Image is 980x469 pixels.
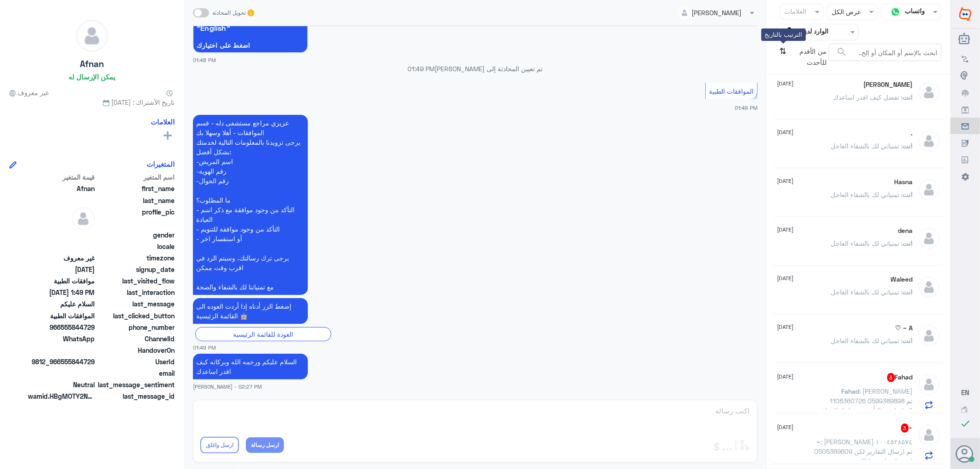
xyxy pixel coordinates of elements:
h5: ~ [901,424,913,433]
span: null [28,368,95,378]
span: 3 [901,424,909,433]
span: : تمنياتي لك بالشفاء العاجل [831,337,903,345]
span: signup_date [96,265,175,274]
img: whatsapp.png [889,5,902,19]
i: ⇅ [780,44,787,67]
span: السلام عليكم [28,299,95,309]
div: الترتيب بالتاريخ [761,28,806,41]
button: الصورة الشخصية [957,445,974,463]
button: ارسل واغلق [200,437,239,453]
span: email [96,368,175,378]
h5: Ali [864,81,913,89]
span: null [28,242,95,251]
div: العلامات [783,6,807,18]
button: search [836,45,847,60]
span: 01:48 PM [193,56,216,64]
span: profile_pic [96,207,175,228]
p: 30/4/2025, 1:49 PM [193,298,308,324]
span: من الأقدم للأحدث [790,44,829,70]
p: تم تعيين المحادثة إلى [PERSON_NAME] [193,64,758,73]
img: defaultAdmin.png [918,424,940,446]
span: timezone [96,253,175,263]
span: EN [961,388,969,396]
span: 9812_966555844729 [28,357,95,367]
span: : تمنياتي لك بالشفاء العاجل [831,191,903,198]
span: last_visited_flow [96,276,175,286]
span: [DATE] [777,79,794,88]
span: 01:49 PM [735,105,758,111]
span: [DATE] [777,177,794,185]
img: defaultAdmin.png [918,324,940,347]
img: Widebot Logo [959,7,971,22]
span: null [28,230,95,240]
img: defaultAdmin.png [918,276,940,299]
span: انت [903,142,913,150]
span: ChannelId [96,334,175,344]
span: [DATE] [777,226,794,234]
h6: المتغيرات [147,160,175,168]
img: defaultAdmin.png [918,81,940,104]
span: first_name [96,184,175,193]
span: ~ [817,438,821,446]
h5: Afnan [80,59,104,69]
span: : تفضل كيف اقدر اساعدك [833,93,903,101]
span: HandoverOn [96,345,175,355]
span: last_name [96,196,175,205]
span: 2025-04-30T10:49:01.832Z [28,288,95,297]
span: wamid.HBgMOTY2NTU1ODQ0NzI5FQIAEhgUM0FENjI0NEYwQUFDQjYxOUMxNTQA [28,391,95,401]
span: 2025-04-30T10:48:49.193Z [28,265,95,274]
h5: Fahad [887,373,913,382]
img: defaultAdmin.png [918,373,940,396]
span: تحويل المحادثة [213,9,246,17]
h5: A ~ ♡ [895,324,913,332]
img: defaultAdmin.png [72,207,95,230]
span: [DATE] [777,274,794,283]
p: 30/4/2025, 1:49 PM [193,115,308,295]
span: last_message_id [96,391,175,401]
span: : تمنياتي لك بالشفاء العاجل [831,239,903,247]
span: Fahad [842,387,860,395]
img: yourInbox.svg [783,25,797,39]
img: defaultAdmin.png [918,130,940,153]
span: last_interaction [96,288,175,297]
span: locale [96,242,175,251]
span: [PERSON_NAME] - 02:27 PM [193,383,262,390]
span: gender [96,230,175,240]
h6: العلامات [151,118,175,126]
span: 966555844729 [28,322,95,332]
span: [DATE] [777,323,794,331]
span: : [PERSON_NAME] 1108360726 0599389898 تم التواصل مع التأمين من اجل الموافقة واتضح انه يتطلب تحديث... [816,387,913,434]
span: last_message_sentiment [96,380,175,390]
span: 3 [887,373,895,382]
span: الموافقات الطبية [709,87,754,95]
h5: dena [898,227,913,235]
span: : تمنياتي لك بالشفاء العاجل [831,142,903,150]
span: Afnan [28,184,95,193]
span: انت [903,239,913,247]
span: انت [903,337,913,345]
h5: Waleed [891,276,913,283]
p: 30/4/2025, 2:27 PM [193,354,308,379]
i: check [960,418,971,429]
span: phone_number [96,322,175,332]
span: : [PERSON_NAME] ١٠٠٤٥٢٨٥٧٤ 0505369609 تم ارسال التقارير لكن لم تصل على بوبا للان [815,438,913,465]
span: انت [903,288,913,296]
span: last_clicked_button [96,311,175,321]
span: [DATE] [777,128,794,136]
img: defaultAdmin.png [918,178,940,201]
span: تاريخ الأشتراك : [DATE] [9,97,175,107]
span: [DATE] [777,423,794,431]
span: 01:49 PM [408,65,435,73]
div: العودة للقائمة الرئيسية [195,327,331,341]
span: [DATE] [777,373,794,381]
img: defaultAdmin.png [918,227,940,250]
span: موافقات الطبية [28,276,95,286]
input: ابحث بالإسم أو المكان أو إلخ.. [829,44,941,61]
button: EN [961,388,969,397]
span: UserId [96,357,175,367]
span: اسم المتغير [96,172,175,182]
span: قيمة المتغير [28,172,95,182]
h6: يمكن الإرسال له [68,73,115,81]
span: 01:49 PM [193,344,216,351]
img: defaultAdmin.png [76,20,108,51]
